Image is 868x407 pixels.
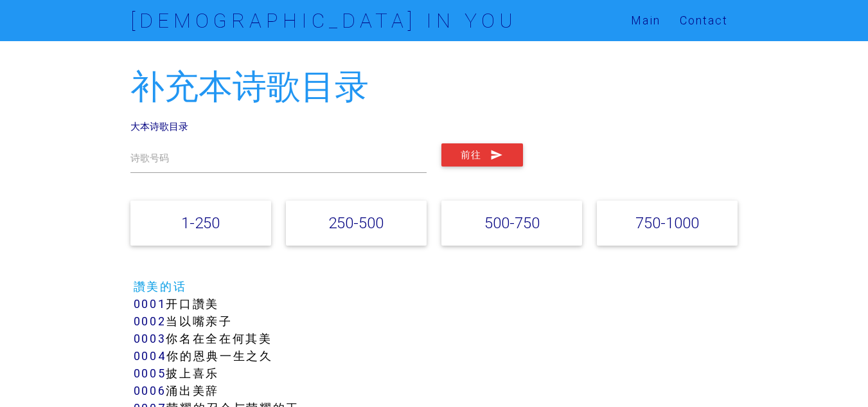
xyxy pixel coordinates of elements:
a: 0004 [134,348,167,363]
h2: 补充本诗歌目录 [130,68,738,106]
label: 诗歌号码 [130,151,169,166]
a: 0002 [134,314,166,329]
a: 讚美的话 [134,279,187,294]
a: 0001 [134,296,166,311]
a: 250-500 [328,213,384,232]
a: 500-750 [484,213,540,232]
a: 0003 [134,331,166,346]
a: 1-250 [181,213,220,232]
a: 750-1000 [635,213,699,232]
a: 0005 [134,366,166,381]
a: 大本诗歌目录 [130,120,188,132]
a: 0006 [134,383,166,398]
button: 前往 [441,143,523,167]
